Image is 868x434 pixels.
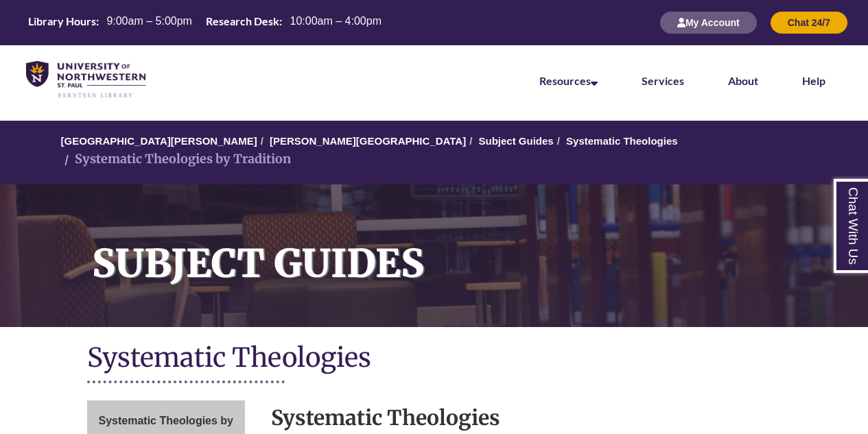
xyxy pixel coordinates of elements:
a: [GEOGRAPHIC_DATA][PERSON_NAME] [61,135,257,147]
th: Research Desk: [200,14,284,29]
a: [PERSON_NAME][GEOGRAPHIC_DATA] [270,135,466,147]
a: Services [642,74,684,87]
span: 9:00am – 5:00pm [106,15,192,27]
a: Systematic Theologies [566,135,678,147]
a: Hours Today [23,14,387,32]
img: UNWSP Library Logo [26,61,145,99]
button: My Account [660,12,757,34]
h1: Systematic Theologies [87,341,782,377]
th: Library Hours: [23,14,101,29]
span: 10:00am – 4:00pm [290,15,382,27]
a: Subject Guides [478,135,553,147]
a: My Account [660,16,757,28]
a: Help [802,74,825,87]
table: Hours Today [23,14,387,31]
h1: Subject Guides [77,184,868,309]
a: About [728,74,758,87]
li: Systematic Theologies by Tradition [61,149,291,169]
a: Resources [539,74,598,87]
a: Chat 24/7 [771,16,847,28]
button: Chat 24/7 [771,12,847,34]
